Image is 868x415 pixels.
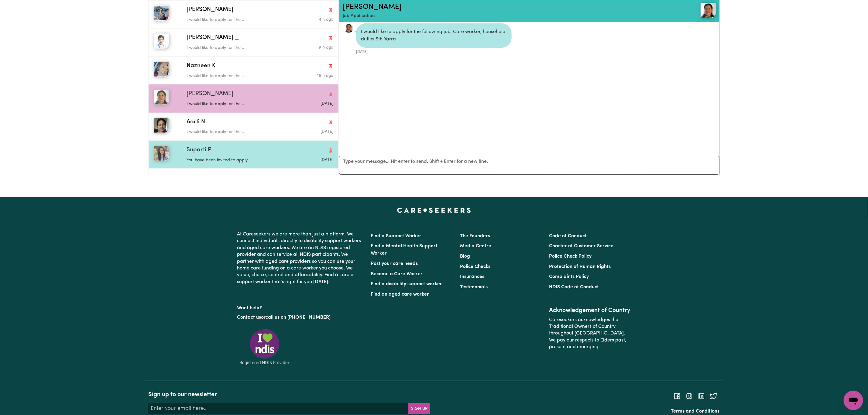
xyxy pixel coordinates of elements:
div: I would like to apply for the following job, Care worker, household duties Sth Yarra [356,23,512,48]
span: Message sent on August 3, 2025 [321,102,333,106]
a: Insurances [460,274,484,279]
a: Complaints Policy [549,274,589,279]
span: Message sent on August 3, 2025 [321,158,333,162]
span: [PERSON_NAME] [187,90,233,98]
a: [PERSON_NAME] [343,3,402,11]
p: I would like to apply for the ... [187,129,284,135]
input: Enter your email here... [148,403,409,414]
a: Contact us [237,315,261,320]
a: Follow Careseekers on LinkedIn [698,394,705,399]
button: Aarti NAarti NDelete conversationI would like to apply for the ...Message sent on August 3, 2025 [149,113,338,141]
button: Delete conversation [328,90,333,98]
a: Follow Careseekers on Instagram [686,394,693,399]
p: You have been invited to apply... [187,157,284,164]
iframe: Button to launch messaging window, conversation in progress [844,391,863,410]
a: View Maria V's profile [344,23,354,33]
a: Blog [460,254,470,259]
p: Want help? [237,302,364,311]
a: Find a Mental Health Support Worker [371,244,438,256]
button: Prabhjot K[PERSON_NAME]Delete conversationI would like to apply for the ...Message sent on August... [149,0,338,28]
p: Careseekers acknowledges the Traditional Owners of Country throughout [GEOGRAPHIC_DATA]. We pay o... [549,314,631,353]
h2: Sign up to our newsletter [148,391,430,398]
span: Nazneen K [187,62,215,70]
p: At Careseekers we are more than just a platform. We connect individuals directly to disability su... [237,228,364,288]
img: Prabhjot K [154,5,169,21]
button: Delete conversation [328,118,333,126]
a: Post your care needs [371,261,418,266]
span: [PERSON_NAME] _ [187,33,239,42]
a: Protection of Human Rights [549,264,611,269]
a: Find a disability support worker [371,282,442,286]
img: Maria V [154,90,169,105]
div: [DATE] [356,48,512,55]
img: Sapna _ [154,33,169,49]
p: I would like to apply for the ... [187,45,284,51]
a: Find a Support Worker [371,234,422,238]
a: Find an aged care worker [371,292,429,297]
a: Follow Careseekers on Twitter [710,394,717,399]
span: Message sent on August 3, 2025 [317,74,333,78]
span: Message sent on August 4, 2025 [319,18,333,22]
a: Follow Careseekers on Facebook [674,394,681,399]
h2: Acknowledgement of Country [549,307,631,314]
img: Aarti N [154,118,169,133]
button: Sapna _[PERSON_NAME] _Delete conversationI would like to apply for the ...Message sent on August ... [149,28,338,56]
span: [PERSON_NAME] [187,5,233,14]
button: Suparti PSuparti PDelete conversationYou have been invited to apply...Message sent on August 3, 2025 [149,141,338,169]
span: Message sent on August 3, 2025 [321,130,333,134]
p: I would like to apply for the ... [187,73,284,80]
img: Nazneen K [154,62,169,77]
img: View Maria V's profile [701,3,716,18]
button: Delete conversation [328,34,333,42]
img: Registered NDIS provider [237,328,292,366]
img: 398A2FF741E737F276893DEF05056B32_avatar_blob [344,23,354,33]
button: Subscribe [408,403,430,414]
a: Maria V [654,3,716,18]
span: Suparti P [187,146,211,155]
a: Media Centre [460,244,491,249]
span: Aarti N [187,118,205,127]
p: I would like to apply for the ... [187,17,284,23]
button: Delete conversation [328,62,333,70]
a: Careseekers home page [397,208,471,213]
img: Suparti P [154,146,169,161]
a: Code of Conduct [549,234,587,238]
a: Terms and Conditions [671,409,720,414]
a: Become a Care Worker [371,272,423,276]
p: I would like to apply for the ... [187,101,284,108]
a: Charter of Customer Service [549,244,613,249]
button: Delete conversation [328,6,333,14]
a: NDIS Code of Conduct [549,285,599,290]
button: Delete conversation [328,146,333,154]
span: Message sent on August 4, 2025 [319,46,333,50]
p: or [237,312,364,323]
a: The Founders [460,234,490,238]
button: Nazneen KNazneen KDelete conversationI would like to apply for the ...Message sent on August 3, 2025 [149,57,338,84]
a: call us on [PHONE_NUMBER] [266,315,331,320]
a: Police Checks [460,264,490,269]
a: Police Check Policy [549,254,592,259]
p: Job Application [343,13,654,20]
button: Maria V[PERSON_NAME]Delete conversationI would like to apply for the ...Message sent on August 3,... [149,84,338,112]
a: Testimonials [460,285,488,290]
